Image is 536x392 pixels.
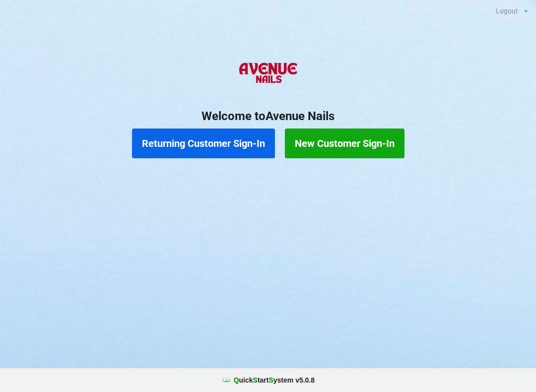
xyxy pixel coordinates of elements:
[235,54,301,94] img: AvenueNails-Logo.png
[285,129,404,158] button: New Customer Sign-In
[268,376,273,384] span: S
[496,7,518,14] div: Logout
[132,129,275,158] button: Returning Customer Sign-In
[253,376,258,384] span: S
[234,375,315,385] b: uick tart ystem v 5.0.8
[234,376,239,384] span: Q
[221,375,231,385] img: favicon.ico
